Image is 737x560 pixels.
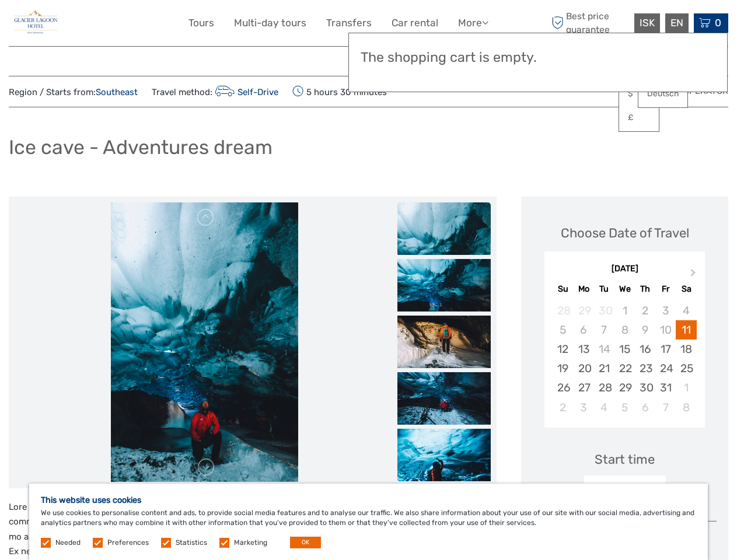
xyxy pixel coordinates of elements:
[635,359,655,378] div: Choose Thursday, October 23rd, 2025
[655,398,676,417] div: Choose Friday, November 7th, 2025
[665,13,689,33] div: EN
[635,398,655,417] div: Choose Thursday, November 6th, 2025
[553,320,573,339] div: Not available Sunday, October 5th, 2025
[594,359,614,378] div: Choose Tuesday, October 21st, 2025
[594,398,614,417] div: Choose Tuesday, November 4th, 2025
[640,17,655,29] span: ISK
[397,259,491,311] img: 24a7f5b47bd9474580b1e0872db31cbd_slider_thumbnail.jpg
[614,320,635,339] div: Not available Wednesday, October 8th, 2025
[635,339,655,359] div: Choose Thursday, October 16th, 2025
[55,538,81,548] label: Needed
[676,281,696,297] div: Sa
[635,378,655,397] div: Choose Thursday, October 30th, 2025
[655,320,676,339] div: Not available Friday, October 10th, 2025
[397,372,491,425] img: a011dfaf3dd7471fb9b397c4dc6c1163_slider_thumbnail.jpg
[397,202,491,255] img: 1d42095de76c4f299b0988750d887492_slider_thumbnail.jpg
[548,301,701,417] div: month 2025-10
[619,83,659,104] a: $
[614,398,635,417] div: Choose Wednesday, November 5th, 2025
[9,86,138,99] span: Region / Starts from:
[635,281,655,297] div: Th
[9,135,273,159] h1: Ice cave - Adventures dream
[96,87,138,97] a: Southeast
[676,320,696,339] div: Choose Saturday, October 11th, 2025
[574,301,594,320] div: Not available Monday, September 29th, 2025
[574,398,594,417] div: Choose Monday, November 3rd, 2025
[553,359,573,378] div: Choose Sunday, October 19th, 2025
[553,301,573,320] div: Not available Sunday, September 28th, 2025
[638,83,687,104] a: Deutsch
[397,316,491,368] img: a2d8b2904cd54c549af70e5900a9540b_slider_thumbnail.jpg
[595,450,655,468] div: Start time
[152,83,278,100] span: Travel method:
[676,378,696,397] div: Choose Saturday, November 1st, 2025
[655,339,676,359] div: Choose Friday, October 17th, 2025
[676,398,696,417] div: Choose Saturday, November 8th, 2025
[713,17,723,29] span: 0
[212,87,278,97] a: Self-Drive
[292,83,387,100] span: 5 hours 30 minutes
[392,15,438,32] a: Car rental
[41,495,696,505] h5: This website uses cookies
[188,15,214,32] a: Tours
[594,281,614,297] div: Tu
[594,320,614,339] div: Not available Tuesday, October 7th, 2025
[29,484,708,560] div: We use cookies to personalise content and ads, to provide social media features and to analyse ou...
[574,359,594,378] div: Choose Monday, October 20th, 2025
[111,202,298,482] img: 1d42095de76c4f299b0988750d887492_main_slider.jpg
[561,224,689,242] div: Choose Date of Travel
[16,20,132,30] p: We're away right now. Please check back later!
[655,301,676,320] div: Not available Friday, October 3rd, 2025
[676,339,696,359] div: Choose Saturday, October 18th, 2025
[134,18,148,32] button: Open LiveChat chat widget
[635,320,655,339] div: Not available Thursday, October 9th, 2025
[594,301,614,320] div: Not available Tuesday, September 30th, 2025
[176,538,207,548] label: Statistics
[619,107,659,128] a: £
[326,15,372,32] a: Transfers
[574,378,594,397] div: Choose Monday, October 27th, 2025
[635,301,655,320] div: Not available Thursday, October 2nd, 2025
[655,359,676,378] div: Choose Friday, October 24th, 2025
[549,10,631,36] span: Best price guarantee
[594,378,614,397] div: Choose Tuesday, October 28th, 2025
[544,263,705,275] div: [DATE]
[655,281,676,297] div: Fr
[458,15,488,32] a: More
[685,266,704,285] button: Next Month
[574,281,594,297] div: Mo
[553,281,573,297] div: Su
[397,429,491,481] img: a53c1ed57186445891e2b77c044db00b_slider_thumbnail.jpg
[594,339,614,359] div: Not available Tuesday, October 14th, 2025
[574,339,594,359] div: Choose Monday, October 13th, 2025
[234,15,306,32] a: Multi-day tours
[584,475,666,502] div: 09:30
[9,9,63,37] img: General Info:
[553,339,573,359] div: Choose Sunday, October 12th, 2025
[361,50,715,66] h3: The shopping cart is empty.
[553,378,573,397] div: Choose Sunday, October 26th, 2025
[614,339,635,359] div: Choose Wednesday, October 15th, 2025
[614,378,635,397] div: Choose Wednesday, October 29th, 2025
[234,538,267,548] label: Marketing
[676,359,696,378] div: Choose Saturday, October 25th, 2025
[614,359,635,378] div: Choose Wednesday, October 22nd, 2025
[290,537,321,548] button: OK
[107,538,149,548] label: Preferences
[553,398,573,417] div: Choose Sunday, November 2nd, 2025
[655,378,676,397] div: Choose Friday, October 31st, 2025
[614,301,635,320] div: Not available Wednesday, October 1st, 2025
[676,301,696,320] div: Not available Saturday, October 4th, 2025
[614,281,635,297] div: We
[574,320,594,339] div: Not available Monday, October 6th, 2025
